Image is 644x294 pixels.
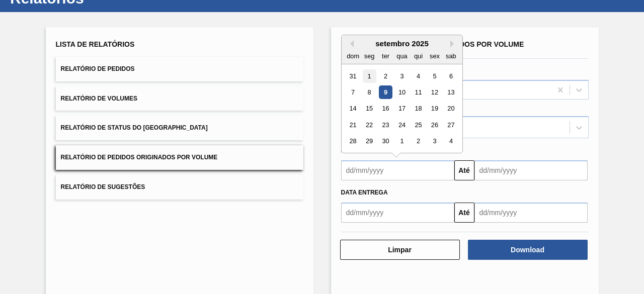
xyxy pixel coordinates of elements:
[468,240,588,260] button: Download
[346,135,360,148] div: Choose domingo, 28 de setembro de 2025
[474,203,588,223] input: dd/mm/yyyy
[378,85,392,99] div: Choose terça-feira, 9 de setembro de 2025
[474,160,588,180] input: dd/mm/yyyy
[454,160,474,180] button: Até
[61,124,208,131] span: Relatório de Status do [GEOGRAPHIC_DATA]
[378,49,392,63] div: ter
[454,203,474,223] button: Até
[341,189,388,196] span: Data entrega
[411,49,425,63] div: qui
[362,69,376,83] div: Choose segunda-feira, 1 de setembro de 2025
[56,86,303,111] button: Relatório de Volumes
[61,95,137,102] span: Relatório de Volumes
[342,39,462,48] div: setembro 2025
[411,118,425,132] div: Choose quinta-feira, 25 de setembro de 2025
[61,65,135,72] span: Relatório de Pedidos
[61,183,145,190] span: Relatório de Sugestões
[362,102,376,116] div: Choose segunda-feira, 15 de setembro de 2025
[444,135,457,148] div: Choose sábado, 4 de outubro de 2025
[411,135,425,148] div: Choose quinta-feira, 2 de outubro de 2025
[428,85,441,99] div: Choose sexta-feira, 12 de setembro de 2025
[411,69,425,83] div: Choose quinta-feira, 4 de setembro de 2025
[411,102,425,116] div: Choose quinta-feira, 18 de setembro de 2025
[444,102,457,116] div: Choose sábado, 20 de setembro de 2025
[56,57,303,81] button: Relatório de Pedidos
[362,85,376,99] div: Choose segunda-feira, 8 de setembro de 2025
[341,203,454,223] input: dd/mm/yyyy
[428,49,441,63] div: sex
[61,154,218,161] span: Relatório de Pedidos Originados por Volume
[56,145,303,170] button: Relatório de Pedidos Originados por Volume
[346,49,360,63] div: dom
[395,102,409,116] div: Choose quarta-feira, 17 de setembro de 2025
[444,69,457,83] div: Choose sábado, 6 de setembro de 2025
[450,40,457,47] button: Next Month
[56,40,135,48] span: Lista de Relatórios
[56,175,303,200] button: Relatório de Sugestões
[378,102,392,116] div: Choose terça-feira, 16 de setembro de 2025
[428,135,441,148] div: Choose sexta-feira, 3 de outubro de 2025
[341,160,454,180] input: dd/mm/yyyy
[362,118,376,132] div: Choose segunda-feira, 22 de setembro de 2025
[346,69,360,83] div: Choose domingo, 31 de agosto de 2025
[395,135,409,148] div: Choose quarta-feira, 1 de outubro de 2025
[346,118,360,132] div: Choose domingo, 21 de setembro de 2025
[428,69,441,83] div: Choose sexta-feira, 5 de setembro de 2025
[56,116,303,140] button: Relatório de Status do [GEOGRAPHIC_DATA]
[411,85,425,99] div: Choose quinta-feira, 11 de setembro de 2025
[378,69,392,83] div: Choose terça-feira, 2 de setembro de 2025
[444,85,457,99] div: Choose sábado, 13 de setembro de 2025
[346,102,360,116] div: Choose domingo, 14 de setembro de 2025
[378,118,392,132] div: Choose terça-feira, 23 de setembro de 2025
[395,85,409,99] div: Choose quarta-feira, 10 de setembro de 2025
[346,85,360,99] div: Choose domingo, 7 de setembro de 2025
[378,135,392,148] div: Choose terça-feira, 30 de setembro de 2025
[362,49,376,63] div: seg
[362,135,376,148] div: Choose segunda-feira, 29 de setembro de 2025
[428,118,441,132] div: Choose sexta-feira, 26 de setembro de 2025
[395,69,409,83] div: Choose quarta-feira, 3 de setembro de 2025
[347,40,354,47] button: Previous Month
[444,118,457,132] div: Choose sábado, 27 de setembro de 2025
[345,68,459,149] div: month 2025-09
[395,118,409,132] div: Choose quarta-feira, 24 de setembro de 2025
[340,240,460,260] button: Limpar
[444,49,457,63] div: sab
[395,49,409,63] div: qua
[428,102,441,116] div: Choose sexta-feira, 19 de setembro de 2025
